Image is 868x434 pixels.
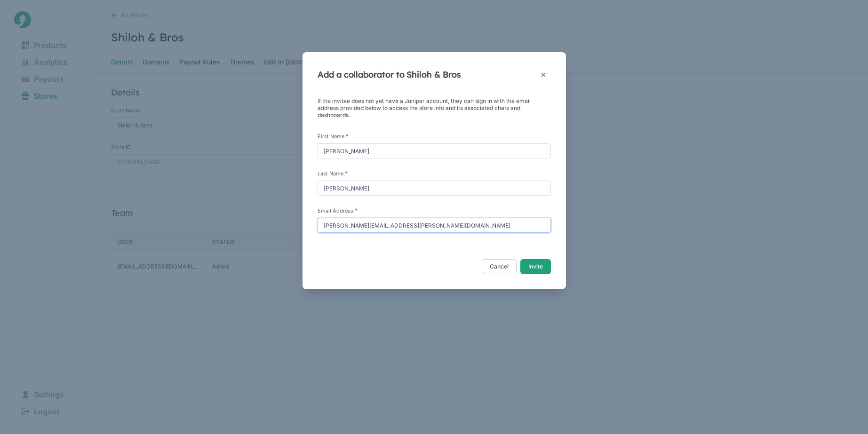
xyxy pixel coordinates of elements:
label: First Name [318,133,551,140]
span: This field is required. [355,207,358,214]
p: If the invitee does not yet have a Juniper account, they can sign in with the email address provi... [318,97,551,118]
h4: Add a collaborator to Shiloh & Bros [318,69,536,80]
button: Cancel [482,259,517,274]
label: Email Address [318,207,551,214]
button: Invite [520,259,551,274]
span: This field is required. [346,133,349,140]
span: This field is required. [345,170,348,177]
label: Last Name [318,170,551,177]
